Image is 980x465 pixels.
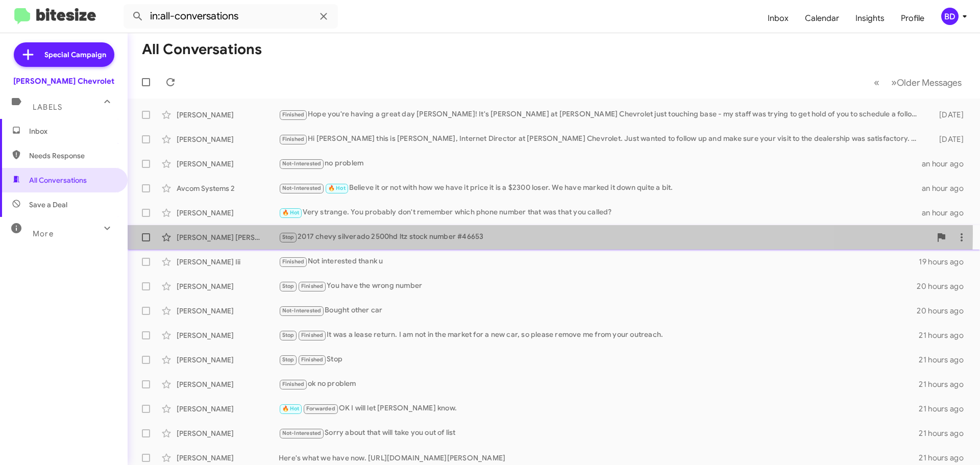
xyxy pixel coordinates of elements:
div: [PERSON_NAME] [PERSON_NAME] [177,232,279,242]
div: [PERSON_NAME] [177,355,279,365]
span: 🔥 Hot [328,185,346,191]
a: Calendar [797,4,847,33]
div: [PERSON_NAME] Iii [177,257,279,267]
div: an hour ago [922,183,972,193]
div: [PERSON_NAME] [177,428,279,438]
div: [PERSON_NAME] [177,159,279,169]
span: Finished [282,111,305,118]
div: [PERSON_NAME] [177,453,279,463]
span: Stop [282,356,295,363]
div: 20 hours ago [917,281,972,291]
nav: Page navigation example [868,72,968,93]
div: an hour ago [922,208,972,218]
span: Inbox [29,126,116,136]
div: Believe it or not with how we have it price it is a $2300 loser. We have marked it down quite a bit. [279,182,922,194]
button: Next [885,72,968,93]
button: BD [933,8,969,25]
div: [PERSON_NAME] [177,330,279,340]
span: Not-Interested [282,160,322,167]
span: Special Campaign [44,50,106,60]
div: [PERSON_NAME] [177,306,279,316]
div: Hope you're having a great day [PERSON_NAME]! It's [PERSON_NAME] at [PERSON_NAME] Chevrolet just ... [279,109,923,120]
span: « [874,76,879,89]
span: Older Messages [897,77,962,88]
h1: All Conversations [142,41,262,58]
span: 🔥 Hot [282,405,300,412]
span: Finished [301,356,324,363]
span: » [891,76,897,89]
div: Not interested thank u [279,256,919,267]
a: Profile [893,4,933,33]
span: Not-Interested [282,430,322,436]
div: Very strange. You probably don't remember which phone number that was that you called? [279,207,922,218]
span: Finished [301,283,324,289]
div: 21 hours ago [919,453,972,463]
div: ok no problem [279,378,919,390]
span: Stop [282,332,295,338]
span: Save a Deal [29,200,67,210]
div: [DATE] [923,110,972,120]
span: Needs Response [29,151,116,161]
div: 21 hours ago [919,355,972,365]
span: Forwarded [304,404,337,414]
span: All Conversations [29,175,87,185]
div: 19 hours ago [919,257,972,267]
a: Inbox [759,4,797,33]
div: [PERSON_NAME] Chevrolet [13,76,114,86]
span: Not-Interested [282,185,322,191]
span: Labels [33,103,62,112]
span: Stop [282,234,295,240]
span: More [33,229,54,238]
div: [PERSON_NAME] [177,379,279,389]
div: Stop [279,354,919,365]
div: It was a lease return. I am not in the market for a new car, so please remove me from your outreach. [279,329,919,341]
div: [PERSON_NAME] [177,281,279,291]
span: Finished [282,136,305,142]
div: Bought other car [279,305,917,316]
a: Insights [847,4,893,33]
button: Previous [868,72,886,93]
a: Special Campaign [14,42,114,67]
div: [DATE] [923,134,972,144]
div: 20 hours ago [917,306,972,316]
span: Finished [282,381,305,387]
div: Avcom Systems 2 [177,183,279,193]
div: no problem [279,158,922,169]
div: an hour ago [922,159,972,169]
div: [PERSON_NAME] [177,208,279,218]
span: Finished [301,332,324,338]
div: Sorry about that will take you out of list [279,427,919,439]
div: 21 hours ago [919,404,972,414]
div: [PERSON_NAME] [177,404,279,414]
div: 2017 chevy silverado 2500hd ltz stock number #46653 [279,231,931,243]
span: Finished [282,258,305,265]
div: 21 hours ago [919,428,972,438]
input: Search [124,4,338,29]
div: 21 hours ago [919,379,972,389]
div: Here's what we have now. [URL][DOMAIN_NAME][PERSON_NAME] [279,453,919,463]
div: OK I will let [PERSON_NAME] know. [279,403,919,414]
div: Hi [PERSON_NAME] this is [PERSON_NAME], Internet Director at [PERSON_NAME] Chevrolet. Just wanted... [279,133,923,145]
div: [PERSON_NAME] [177,110,279,120]
span: Stop [282,283,295,289]
div: You have the wrong number [279,280,917,292]
span: Not-Interested [282,307,322,314]
div: 21 hours ago [919,330,972,340]
span: 🔥 Hot [282,209,300,216]
div: BD [941,8,959,25]
div: [PERSON_NAME] [177,134,279,144]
